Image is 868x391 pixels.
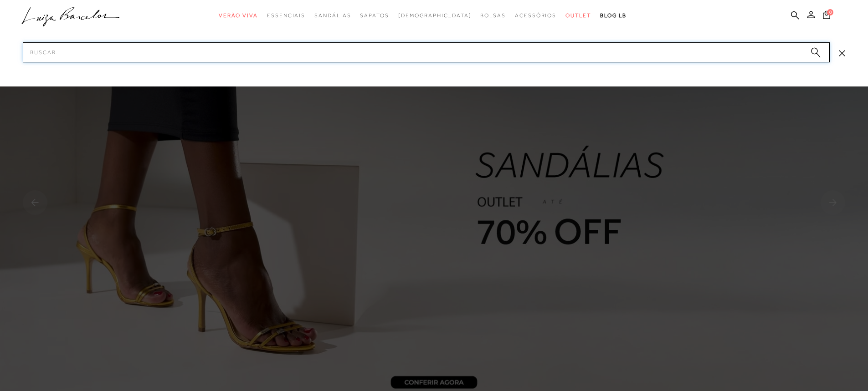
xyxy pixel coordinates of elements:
span: Sapatos [360,12,389,19]
span: Sandálias [314,12,351,19]
a: categoryNavScreenReaderText [515,7,556,24]
span: Outlet [565,12,591,19]
a: noSubCategoriesText [398,7,472,24]
a: BLOG LB [600,7,627,24]
span: BLOG LB [600,12,627,19]
a: categoryNavScreenReaderText [219,7,258,24]
a: categoryNavScreenReaderText [314,7,351,24]
span: Verão Viva [219,12,258,19]
a: categoryNavScreenReaderText [565,7,591,24]
span: Essenciais [267,12,305,19]
button: 0 [820,10,833,22]
span: Bolsas [480,12,506,19]
a: categoryNavScreenReaderText [360,7,389,24]
span: Acessórios [515,12,556,19]
a: categoryNavScreenReaderText [480,7,506,24]
span: 0 [827,9,833,15]
input: Buscar. [23,42,830,62]
a: categoryNavScreenReaderText [267,7,305,24]
span: [DEMOGRAPHIC_DATA] [398,12,472,19]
